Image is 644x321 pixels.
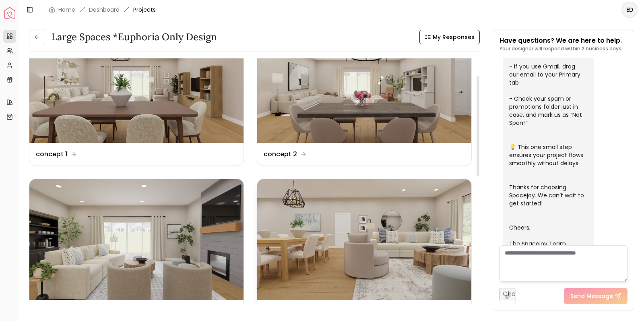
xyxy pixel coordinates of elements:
[89,6,120,14] a: Dashboard
[29,23,244,143] img: concept 1
[36,149,67,159] dd: concept 1
[29,179,244,300] img: revision 1
[29,22,244,166] a: concept 1concept 1
[257,22,472,166] a: concept 2concept 2
[49,6,156,14] nav: breadcrumb
[622,2,637,17] span: ED
[4,7,15,19] img: Spacejoy Logo
[419,30,480,44] button: My Responses
[621,2,638,18] button: ED
[4,7,15,19] a: Spacejoy
[257,23,471,143] img: concept 2
[257,179,471,300] img: revision 2
[264,149,297,159] dd: concept 2
[133,6,156,14] span: Projects
[500,36,623,46] p: Have questions? We are here to help.
[58,6,75,14] a: Home
[52,31,217,43] h3: Large Spaces *Euphoria Only design
[433,33,475,41] span: My Responses
[500,46,623,52] p: Your designer will respond within 2 business days.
